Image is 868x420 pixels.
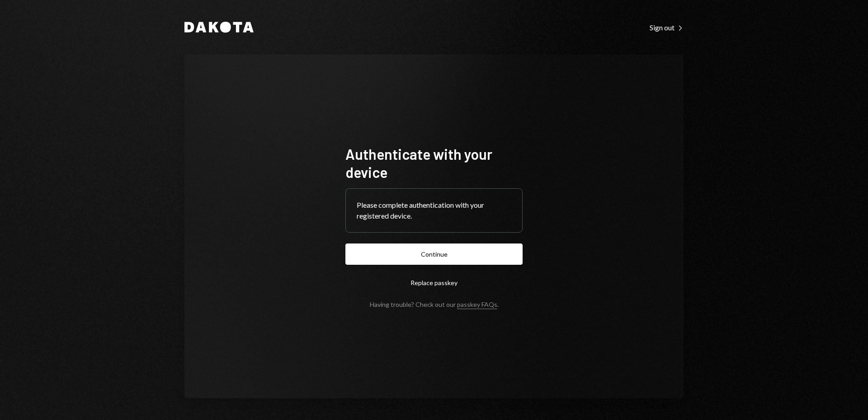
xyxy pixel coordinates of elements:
[370,301,499,308] div: Having trouble? Check out our .
[345,145,523,181] h1: Authenticate with your device
[457,301,497,309] a: passkey FAQs
[345,272,523,293] button: Replace passkey
[650,23,684,32] div: Sign out
[650,22,684,32] a: Sign out
[345,243,523,265] button: Continue
[357,200,511,221] div: Please complete authentication with your registered device.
